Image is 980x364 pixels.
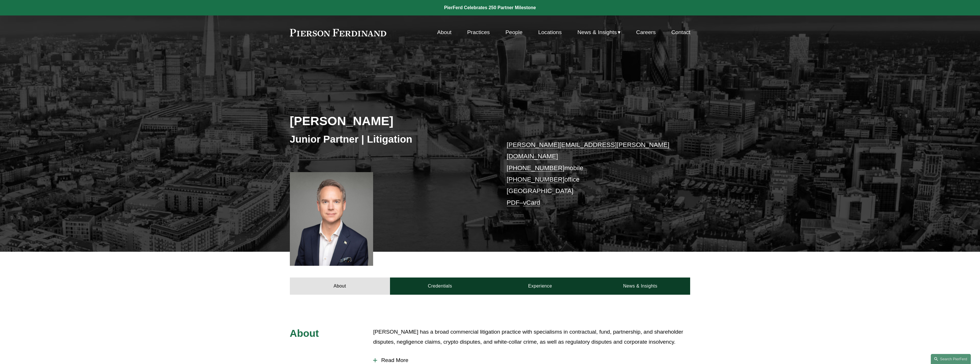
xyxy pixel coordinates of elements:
[373,327,690,347] p: [PERSON_NAME] has a broad commercial litigation practice with specialisms in contractual, fund, p...
[931,354,971,364] a: Search this site
[437,27,452,38] a: About
[507,199,520,206] a: PDF
[636,27,656,38] a: Careers
[538,27,562,38] a: Locations
[290,113,490,128] h2: [PERSON_NAME]
[507,176,565,183] a: [PHONE_NUMBER]
[523,199,540,206] a: vCard
[577,27,621,38] a: folder dropdown
[290,133,490,145] h3: Junior Partner | Litigation
[507,139,674,208] p: mobile office [GEOGRAPHIC_DATA] –
[377,357,690,363] span: Read More
[507,164,565,172] a: [PHONE_NUMBER]
[590,278,690,295] a: News & Insights
[577,27,617,38] span: News & Insights
[290,278,390,295] a: About
[290,328,319,339] span: About
[507,141,670,160] a: [PERSON_NAME][EMAIL_ADDRESS][PERSON_NAME][DOMAIN_NAME]
[505,27,522,38] a: People
[390,278,490,295] a: Credentials
[467,27,490,38] a: Practices
[490,278,590,295] a: Experience
[671,27,690,38] a: Contact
